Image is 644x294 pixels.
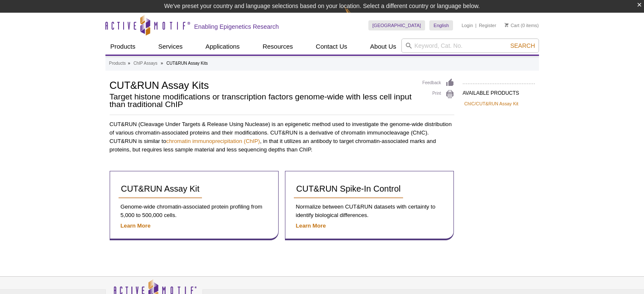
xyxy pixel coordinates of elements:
[166,138,260,144] a: chromatin immunoprecipitation (ChIP)
[194,23,279,30] h2: Enabling Epigenetics Research
[423,90,454,99] a: Print
[294,203,445,220] p: Normalize between CUT&RUN datasets with certainty to identify biological differences.
[510,42,535,49] span: Search
[475,20,477,30] li: |
[462,22,473,28] a: Login
[365,38,401,55] a: About Us
[296,223,326,229] a: Learn More
[505,22,520,28] a: Cart
[109,60,126,67] a: Products
[345,6,367,26] img: Change Here
[505,20,539,30] li: (0 items)
[110,93,414,108] h2: Target histone modifications or transcription factors genome-wide with less cell input than tradi...
[257,38,298,55] a: Resources
[128,61,130,66] li: »
[110,78,414,91] h1: CUT&RUN Assay Kits
[463,83,535,99] h2: AVAILABLE PRODUCTS
[368,20,426,30] a: [GEOGRAPHIC_DATA]
[294,180,404,198] a: CUT&RUN Spike-In Control
[166,61,208,66] li: CUT&RUN Assay Kits
[479,22,496,28] a: Register
[105,38,141,55] a: Products
[311,38,352,55] a: Contact Us
[133,60,158,67] a: ChIP Assays
[505,23,509,27] img: Your Cart
[429,20,453,30] a: English
[110,120,454,154] p: CUT&RUN (Cleavage Under Targets & Release Using Nuclease) is an epigenetic method used to investi...
[296,184,401,193] span: CUT&RUN Spike-In Control
[423,78,454,88] a: Feedback
[401,38,539,53] input: Keyword, Cat. No.
[161,61,163,66] li: »
[153,38,188,55] a: Services
[121,184,200,193] span: CUT&RUN Assay Kit
[121,223,151,229] a: Learn More
[119,180,202,198] a: CUT&RUN Assay Kit
[200,38,245,55] a: Applications
[464,100,519,107] a: ChIC/CUT&RUN Assay Kit
[508,42,537,49] button: Search
[119,203,270,220] p: Genome-wide chromatin-associated protein profiling from 5,000 to 500,000 cells.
